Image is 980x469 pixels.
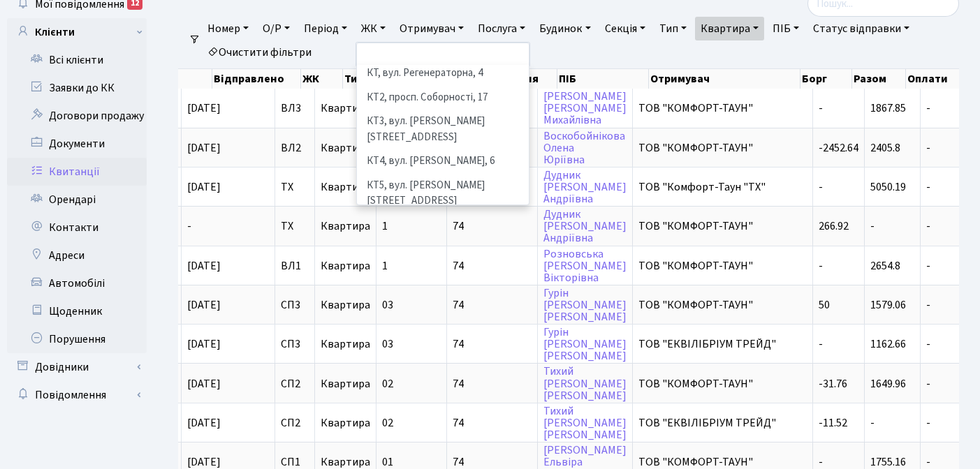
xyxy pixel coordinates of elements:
li: КТ5, вул. [PERSON_NAME][STREET_ADDRESS] [358,174,527,214]
a: [PERSON_NAME][PERSON_NAME]Михайлівна [543,89,627,128]
a: Отримувач [394,17,469,40]
a: Клієнти [7,18,147,46]
a: Номер [202,17,254,40]
span: ТОВ "КОМФОРТ-ТАУН" [638,260,807,271]
span: 74 [453,378,532,389]
th: Отримувач [649,69,800,89]
span: ВЛ3 [281,103,309,114]
span: Квартира [321,218,370,234]
span: Квартира [321,258,370,274]
span: [DATE] [187,299,269,311]
a: Гурін[PERSON_NAME][PERSON_NAME] [543,285,627,325]
span: ТОВ "ЕКВІЛІБРІУМ ТРЕЙД" [638,417,807,429]
span: ТОВ "КОМФОРТ-ТАУН" [638,299,807,311]
span: [DATE] [187,456,269,468]
th: Борг [800,69,852,89]
span: [DATE] [187,142,269,154]
a: Орендарі [7,186,147,214]
span: ТОВ "КОМФОРТ-ТАУН" [638,103,807,114]
th: ПІБ [557,69,649,89]
span: 1162.66 [870,336,906,352]
span: 1867.85 [870,100,906,116]
span: - [819,336,823,352]
a: Дудник[PERSON_NAME]Андріївна [543,207,627,246]
span: 2654.8 [870,258,900,274]
span: 03 [382,336,393,352]
span: ТОВ "ЕКВІЛІБРІУМ ТРЕЙД" [638,338,807,350]
span: [DATE] [187,103,269,114]
span: 74 [453,456,532,468]
span: Квартира [321,140,370,156]
span: - [187,221,269,232]
a: Контакти [7,214,147,241]
a: Довідники [7,353,147,381]
span: 1 [382,218,388,234]
span: СП3 [281,338,309,350]
a: Договори продажу [7,102,147,130]
a: Розновська[PERSON_NAME]Вікторівна [543,246,627,285]
th: Тип [343,69,402,89]
span: - [819,258,823,274]
span: - [819,100,823,116]
span: 1 [382,258,388,274]
a: Гурін[PERSON_NAME][PERSON_NAME] [543,325,627,364]
span: Квартира [321,179,370,195]
a: Очистити фільтри [202,40,317,64]
span: ТХ [281,181,309,193]
li: КТ2, просп. Соборності, 17 [358,86,527,110]
span: ТОВ "КОМФОРТ-ТАУН" [638,456,807,468]
a: Щоденник [7,297,147,325]
span: 74 [453,299,532,311]
span: 1579.06 [870,297,906,313]
span: 02 [382,376,393,392]
a: Автомобілі [7,269,147,297]
span: Квартира [321,415,370,431]
a: Послуга [472,17,531,40]
span: Квартира [321,336,370,352]
span: [DATE] [187,417,269,429]
a: О/Р [257,17,295,40]
a: Секція [599,17,651,40]
a: Квартира [695,17,764,40]
span: -11.52 [819,415,847,431]
a: Будинок [534,17,596,40]
a: Повідомлення [7,381,147,409]
a: Квитанції [7,158,147,186]
span: [DATE] [187,338,269,350]
span: -31.76 [819,376,847,392]
a: Період [298,17,353,40]
th: ЖК [301,69,342,89]
a: Всі клієнти [7,46,147,74]
span: СП2 [281,378,309,389]
li: КТ3, вул. [PERSON_NAME][STREET_ADDRESS] [358,110,527,149]
span: 02 [382,415,393,431]
span: 266.92 [819,218,849,234]
span: [DATE] [187,378,269,389]
th: Разом [852,69,907,89]
a: ВоскобойніковаОленаЮріївна [543,128,625,167]
span: [DATE] [187,181,269,193]
a: Адреси [7,241,147,269]
span: ТХ [281,221,309,232]
li: КТ4, вул. [PERSON_NAME], 6 [358,149,527,174]
span: - [819,179,823,195]
a: Статус відправки [807,17,915,40]
span: ВЛ2 [281,142,309,154]
span: 2405.8 [870,140,900,156]
span: СП3 [281,299,309,311]
span: Квартира [321,100,370,116]
span: СП1 [281,456,309,468]
a: Дудник[PERSON_NAME]Андріївна [543,167,627,207]
span: ТОВ "КОМФОРТ-ТАУН" [638,221,807,232]
a: Порушення [7,325,147,353]
span: 03 [382,297,393,313]
a: Тип [654,17,692,40]
span: ВЛ1 [281,260,309,271]
a: Тихий[PERSON_NAME][PERSON_NAME] [543,403,627,442]
th: Відправлено [212,69,302,89]
span: Квартира [321,376,370,392]
a: Заявки до КК [7,74,147,102]
span: 74 [453,260,532,271]
span: - [870,218,875,234]
span: ТОВ "КОМФОРТ-ТАУН" [638,378,807,389]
